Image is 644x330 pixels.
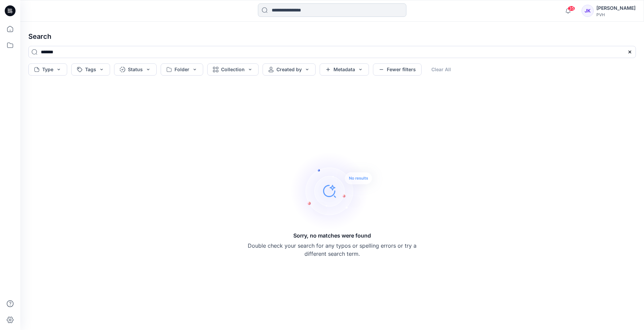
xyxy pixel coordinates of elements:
[71,63,110,76] button: Tags
[207,63,259,76] button: Collection
[28,63,67,76] button: Type
[596,12,636,17] div: PVH
[263,63,316,76] button: Created by
[114,63,157,76] button: Status
[23,27,641,46] h4: Search
[373,63,422,76] button: Fewer filters
[596,4,636,12] div: [PERSON_NAME]
[290,150,385,231] img: Sorry, no matches were found
[568,6,575,11] span: 35
[161,63,203,76] button: Folder
[320,63,369,76] button: Metadata
[293,231,371,240] h5: Sorry, no matches were found
[582,5,594,17] div: JK
[248,242,417,258] p: Double check your search for any typos or spelling errors or try a different search term.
